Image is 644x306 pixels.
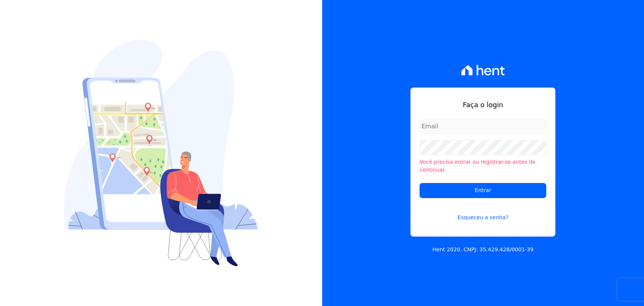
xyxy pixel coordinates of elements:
[420,183,546,198] input: Entrar
[420,119,546,134] input: Email
[420,158,546,174] li: Você precisa entrar ou registrar-se antes de continuar.
[432,246,533,254] p: Hent 2020. CNPJ: 35.429.428/0001-39
[420,204,546,221] a: Esqueceu a senha?
[64,40,258,266] img: Login
[420,100,546,110] h1: Faça o login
